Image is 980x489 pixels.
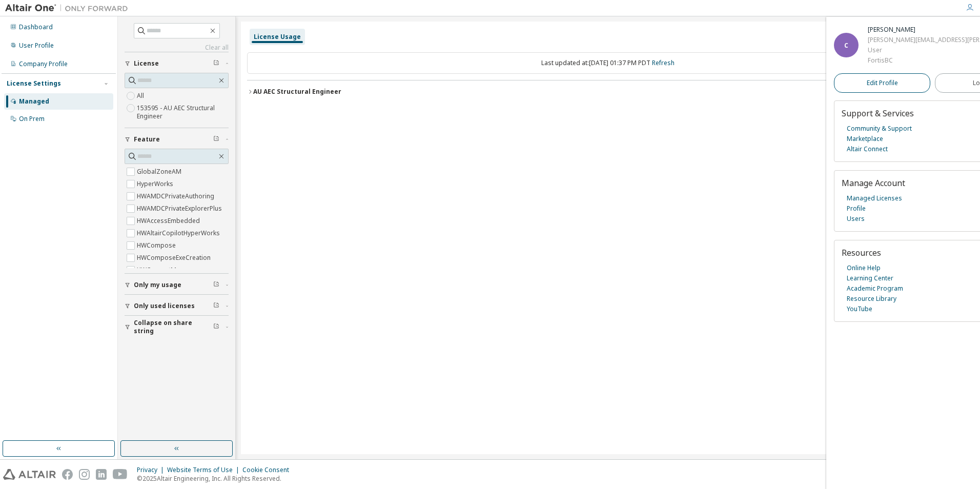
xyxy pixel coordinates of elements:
span: Manage Account [842,177,905,189]
span: Clear filter [213,135,219,144]
a: Learning Center [847,273,893,283]
a: YouTube [847,304,872,314]
img: altair_logo.svg [3,469,56,480]
span: Clear filter [213,302,219,310]
button: Collapse on share string [125,316,229,338]
button: License [125,52,229,75]
button: Only used licenses [125,295,229,317]
div: Last updated at: [DATE] 01:37 PM PDT [247,52,969,74]
label: HWAMDCPrivateExplorerPlus [137,202,224,215]
img: facebook.svg [62,469,73,480]
label: HWAMDCPrivateAuthoring [137,190,216,202]
label: HWAccessEmbedded [137,215,202,227]
div: License Settings [7,79,61,88]
button: Only my usage [125,274,229,296]
label: HWAltairCopilotHyperWorks [137,227,222,239]
span: Support & Services [842,108,914,119]
a: Refresh [652,58,675,67]
img: instagram.svg [79,469,90,480]
label: HyperWorks [137,178,175,190]
span: Clear filter [213,281,219,289]
div: User Profile [19,42,54,50]
span: C [844,41,848,50]
div: On Prem [19,115,45,123]
span: Feature [134,135,160,144]
a: Marketplace [847,134,883,144]
a: Online Help [847,263,881,273]
div: Cookie Consent [242,466,295,474]
div: Managed [19,97,49,106]
a: Resource Library [847,294,896,304]
span: Resources [842,247,881,258]
img: Altair One [5,3,133,13]
label: HWConnectMe [137,264,182,276]
div: Website Terms of Use [167,466,242,474]
button: Feature [125,128,229,151]
span: Only used licenses [134,302,195,310]
span: Collapse on share string [134,319,213,335]
a: Clear all [125,44,229,52]
p: © 2025 Altair Engineering, Inc. All Rights Reserved. [137,474,295,483]
button: AU AEC Structural EngineerLicense ID: 153595 [247,80,969,103]
span: Clear filter [213,323,219,331]
label: All [137,90,146,102]
a: Profile [847,203,866,214]
a: Edit Profile [834,73,930,93]
label: HWCompose [137,239,178,252]
a: Academic Program [847,283,903,294]
a: Community & Support [847,124,912,134]
span: Edit Profile [867,79,898,87]
div: Company Profile [19,60,68,68]
label: 153595 - AU AEC Structural Engineer [137,102,229,123]
span: License [134,59,159,68]
label: HWComposeExeCreation [137,252,213,264]
label: GlobalZoneAM [137,166,183,178]
div: AU AEC Structural Engineer [253,88,341,96]
span: Clear filter [213,59,219,68]
img: youtube.svg [113,469,128,480]
div: License Usage [254,33,301,41]
a: Altair Connect [847,144,888,154]
div: Privacy [137,466,167,474]
a: Users [847,214,865,224]
a: Managed Licenses [847,193,902,203]
span: Only my usage [134,281,181,289]
div: Dashboard [19,23,53,31]
img: linkedin.svg [96,469,107,480]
